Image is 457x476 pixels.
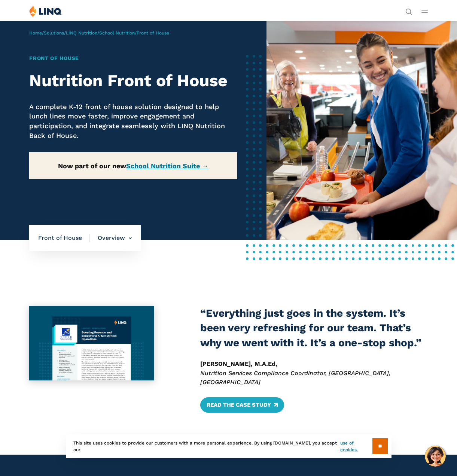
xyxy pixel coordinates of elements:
[137,30,169,36] span: Front of House
[66,30,97,36] a: LINQ Nutrition
[66,434,392,458] div: This site uses cookies to provide our customers with a more personal experience. By using [DOMAIN...
[200,370,390,386] em: Nutrition Services Compliance Coordinator, [GEOGRAPHIC_DATA], [GEOGRAPHIC_DATA]
[38,234,90,242] span: Front of House
[44,30,64,36] a: Solutions
[58,162,208,170] strong: Now part of our new
[29,71,228,90] strong: Nutrition Front of House
[405,7,412,14] button: Open Search Bar
[405,5,412,14] nav: Utility Navigation
[29,30,169,36] span: / / / /
[200,360,277,367] strong: [PERSON_NAME], M.A.Ed,
[29,5,62,17] img: LINQ | K‑12 Software
[126,162,208,170] a: School Nutrition Suite →
[421,7,428,15] button: Open Main Menu
[29,102,237,141] p: A complete K-12 front of house solution designed to help lunch lines move faster, improve engagem...
[99,30,135,36] a: School Nutrition
[266,21,457,240] img: Front of House Banner
[29,30,42,36] a: Home
[425,446,446,467] button: Hello, have a question? Let’s chat.
[90,225,132,251] li: Overview
[29,306,154,380] img: Suffolk Public Schools case study
[200,306,428,350] h3: “Everything just goes in the system. It’s been very refreshing for our team. That’s why we went w...
[200,397,284,412] a: Read the Case Study
[29,54,237,62] h1: Front of House
[340,440,372,453] a: use of cookies.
